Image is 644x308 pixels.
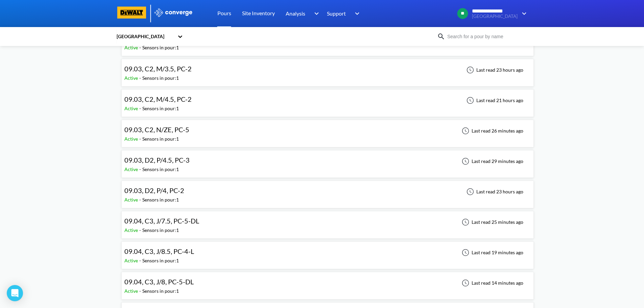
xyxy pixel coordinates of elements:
a: 09.03, D2, P/4, PC-2Active-Sensors in pour:1Last read 23 hours ago [121,188,534,194]
div: Last read 29 minutes ago [458,157,525,165]
img: downArrow.svg [351,9,361,18]
div: Sensors in pour: 1 [142,287,179,295]
span: Active [124,166,139,172]
span: - [139,288,142,294]
div: Last read 23 hours ago [463,66,525,74]
span: Active [124,75,139,81]
a: 09.03, D2, P/4.5, PC-3Active-Sensors in pour:1Last read 29 minutes ago [121,158,534,164]
span: - [139,105,142,111]
span: 09.04, C3, J/8, PC-5-DL [124,278,194,286]
div: Last read 25 minutes ago [458,218,525,226]
span: 09.03, C2, M/3.5, PC-2 [124,65,192,73]
div: Sensors in pour: 1 [142,135,179,143]
span: 09.03, D2, P/4, PC-2 [124,186,184,194]
div: Sensors in pour: 1 [142,257,179,264]
span: Active [124,227,139,233]
span: 09.03, C2, M/4.5, PC-2 [124,95,192,103]
span: Active [124,258,139,263]
span: - [139,75,142,81]
div: Last read 26 minutes ago [458,127,525,135]
span: 09.03, C2, N/ZE, PC-5 [124,125,189,134]
span: 09.04, C3, J/7.5, PC-5-DL [124,217,199,225]
img: logo_ewhite.svg [154,8,193,17]
div: Last read 23 hours ago [463,188,525,196]
input: Search for a pour by name [445,33,527,40]
div: [GEOGRAPHIC_DATA] [116,33,174,40]
a: 09.03, C2, M/4.5, PC-2Active-Sensors in pour:1Last read 21 hours ago [121,97,534,103]
a: 09.04, C3, J/7.5, PC-5-DLActive-Sensors in pour:1Last read 25 minutes ago [121,219,534,224]
img: logo-dewalt.svg [116,6,148,19]
span: Analysis [286,9,305,18]
div: Last read 14 minutes ago [458,279,525,287]
div: Sensors in pour: 1 [142,44,179,51]
a: 09.03, C2, N/ZE, PC-5Active-Sensors in pour:1Last read 26 minutes ago [121,127,534,133]
div: Sensors in pour: 1 [142,227,179,234]
span: - [139,197,142,203]
div: Sensors in pour: 1 [142,105,179,112]
div: Sensors in pour: 1 [142,166,179,173]
span: Support [327,9,346,18]
span: Active [124,136,139,142]
div: Last read 19 minutes ago [458,248,525,257]
img: downArrow.svg [310,9,320,18]
a: 09.04, C3, J/8.5, PC-4-LActive-Sensors in pour:1Last read 19 minutes ago [121,249,534,255]
img: icon-search.svg [437,32,445,41]
span: 09.03, D2, P/4.5, PC-3 [124,156,190,164]
img: downArrow.svg [518,9,528,18]
a: 09.03, C2, M/3.5, PC-2Active-Sensors in pour:1Last read 23 hours ago [121,67,534,72]
span: - [139,258,142,263]
div: Last read 21 hours ago [463,96,525,104]
span: - [139,45,142,50]
span: [GEOGRAPHIC_DATA] [472,14,518,19]
span: Active [124,105,139,111]
div: Sensors in pour: 1 [142,74,179,82]
a: 09.04, C3, J/8, PC-5-DLActive-Sensors in pour:1Last read 14 minutes ago [121,280,534,285]
span: 09.04, C3, J/8.5, PC-4-L [124,247,194,255]
span: - [139,227,142,233]
div: Sensors in pour: 1 [142,196,179,204]
div: Open Intercom Messenger [7,285,23,301]
span: - [139,166,142,172]
span: Active [124,197,139,203]
span: - [139,136,142,142]
span: Active [124,288,139,294]
span: Active [124,45,139,50]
